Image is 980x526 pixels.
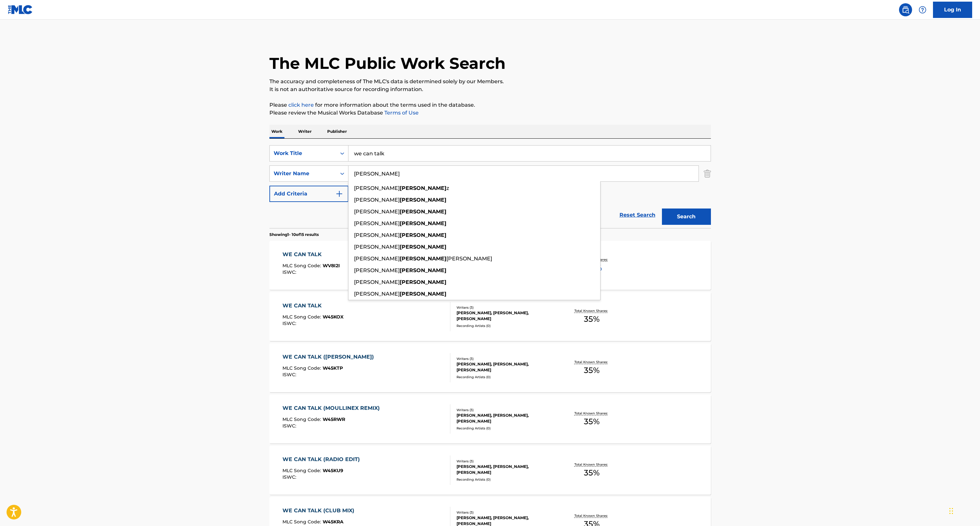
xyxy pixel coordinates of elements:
p: Total Known Shares: [574,411,609,416]
p: Total Known Shares: [574,513,609,518]
div: Writers ( 3 ) [457,408,555,412]
span: MLC Song Code : [282,314,323,320]
div: Writers ( 3 ) [457,356,555,361]
strong: [PERSON_NAME] [400,244,446,250]
strong: [PERSON_NAME] [400,279,446,285]
div: Recording Artists ( 0 ) [457,477,555,482]
div: Work Title [274,149,332,157]
a: WE CAN TALK ([PERSON_NAME])MLC Song Code:W45KTPISWC:Writers (3)[PERSON_NAME], [PERSON_NAME], [PER... [269,343,711,392]
span: 35 % [584,364,600,376]
span: ISWC : [282,269,298,275]
span: [PERSON_NAME] [354,197,400,203]
a: WE CAN TALKMLC Song Code:WV8I2IISWC:Writers (1)[PERSON_NAME]Recording Artists (98)SATIN JACKETS, ... [269,241,711,290]
a: WE CAN TALK (RADIO EDIT)MLC Song Code:W45KU9ISWC:Writers (3)[PERSON_NAME], [PERSON_NAME], [PERSON... [269,446,711,495]
strong: [PERSON_NAME] [400,232,446,238]
a: WE CAN TALKMLC Song Code:W45KOXISWC:Writers (3)[PERSON_NAME], [PERSON_NAME], [PERSON_NAME]Recordi... [269,292,711,341]
strong: [PERSON_NAME] [400,291,446,297]
span: 35 % [584,313,600,325]
span: [PERSON_NAME] [354,220,400,226]
span: ISWC : [282,474,298,480]
p: Writer [296,125,313,138]
strong: [PERSON_NAME] [400,255,446,262]
strong: [PERSON_NAME] [400,185,446,191]
span: W45RWR [323,416,345,422]
div: WE CAN TALK [282,251,340,258]
p: Showing 1 - 10 of 15 results [269,232,319,238]
div: Writers ( 3 ) [457,305,555,310]
span: [PERSON_NAME] [446,255,492,262]
button: Add Criteria [269,186,348,202]
p: Work [269,125,284,138]
span: W45KRA [323,519,344,525]
a: click here [288,102,314,108]
div: Recording Artists ( 0 ) [457,375,555,379]
div: [PERSON_NAME], [PERSON_NAME], [PERSON_NAME] [457,310,555,322]
img: Delete Criterion [704,165,711,182]
div: WE CAN TALK (MOULLINEX REMIX) [282,404,383,412]
button: Search [662,209,711,225]
span: ISWC : [282,320,298,326]
a: Log In [933,2,972,18]
strong: [PERSON_NAME] [400,267,446,273]
span: MLC Song Code : [282,468,323,473]
span: MLC Song Code : [282,519,323,525]
strong: [PERSON_NAME] [400,209,446,215]
span: [PERSON_NAME] [354,244,400,250]
span: [PERSON_NAME] [354,209,400,215]
span: WV8I2I [323,263,340,269]
span: [PERSON_NAME] [354,291,400,297]
p: Please for more information about the terms used in the database. [269,101,711,109]
form: Search Form [269,145,711,228]
span: W45KTP [323,365,343,371]
div: WE CAN TALK (CLUB MIX) [282,507,358,515]
p: The accuracy and completeness of The MLC's data is determined solely by our Members. [269,78,711,85]
span: [PERSON_NAME] [354,267,400,273]
div: Writer Name [274,170,332,178]
img: help [919,6,926,14]
span: MLC Song Code : [282,263,323,269]
div: Recording Artists ( 0 ) [457,323,555,328]
a: Terms of Use [383,110,419,116]
span: z [446,185,449,191]
span: W45KU9 [323,468,343,473]
img: search [902,6,909,14]
div: WE CAN TALK (RADIO EDIT) [282,456,363,463]
span: MLC Song Code : [282,365,323,371]
img: MLC Logo [8,5,33,14]
iframe: Chat Widget [947,495,980,526]
div: [PERSON_NAME], [PERSON_NAME], [PERSON_NAME] [457,464,555,475]
p: It is not an authoritative source for recording information. [269,85,711,93]
strong: [PERSON_NAME] [400,220,446,226]
div: Recording Artists ( 0 ) [457,426,555,431]
span: ISWC : [282,372,298,378]
div: WE CAN TALK ([PERSON_NAME]) [282,353,377,361]
div: [PERSON_NAME], [PERSON_NAME], [PERSON_NAME] [457,412,555,424]
a: WE CAN TALK (MOULLINEX REMIX)MLC Song Code:W45RWRISWC:Writers (3)[PERSON_NAME], [PERSON_NAME], [P... [269,395,711,443]
span: MLC Song Code : [282,416,323,422]
span: [PERSON_NAME] [354,279,400,285]
p: Please review the Musical Works Database [269,109,711,117]
p: Total Known Shares: [574,308,609,313]
span: [PERSON_NAME] [354,232,400,238]
span: [PERSON_NAME] [354,185,400,191]
div: Writers ( 3 ) [457,510,555,515]
div: [PERSON_NAME], [PERSON_NAME], [PERSON_NAME] [457,361,555,373]
p: Publisher [325,125,349,138]
a: Reset Search [616,208,659,222]
p: Total Known Shares: [574,360,609,364]
img: 9d2ae6d4665cec9f34b9.svg [335,190,343,198]
div: Chat-Widget [947,495,980,526]
div: Writers ( 3 ) [457,459,555,464]
span: W45KOX [323,314,344,320]
strong: [PERSON_NAME] [400,197,446,203]
p: Total Known Shares: [574,462,609,467]
a: Public Search [899,3,912,16]
span: ISWC : [282,423,298,429]
div: WE CAN TALK [282,302,344,310]
span: 35 % [584,467,600,479]
div: Ziehen [949,501,953,521]
h1: The MLC Public Work Search [269,54,506,73]
div: Help [916,3,929,16]
span: 35 % [584,416,600,427]
span: [PERSON_NAME] [354,255,400,262]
